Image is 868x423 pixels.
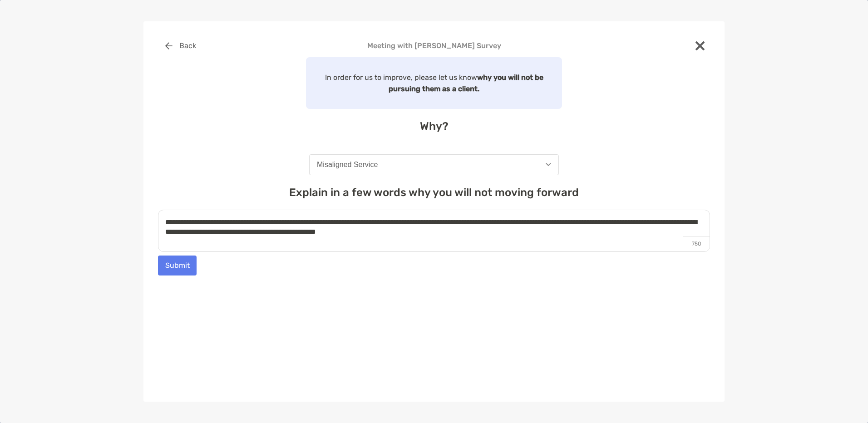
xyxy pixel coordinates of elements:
button: Submit [158,256,197,275]
h4: Why? [158,120,710,133]
p: 750 [683,236,710,251]
h4: Meeting with [PERSON_NAME] Survey [158,41,710,50]
h4: Explain in a few words why you will not moving forward [158,186,710,199]
button: Misaligned Service [309,154,559,175]
p: In order for us to improve, please let us know [311,72,557,94]
img: button icon [165,42,173,49]
div: Misaligned Service [317,161,378,169]
button: Back [158,36,203,56]
img: Open dropdown arrow [546,163,551,166]
strong: why you will not be pursuing them as a client. [389,73,543,93]
img: close modal [695,41,705,50]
